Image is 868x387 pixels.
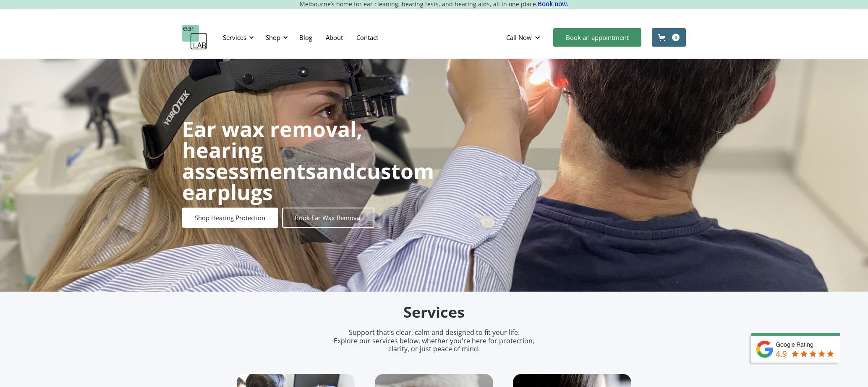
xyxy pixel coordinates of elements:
[261,25,290,50] div: Shop
[182,208,278,228] a: Shop Hearing Protection
[293,25,319,50] a: Blog
[223,33,246,42] div: Services
[266,33,280,42] div: Shop
[182,115,362,185] strong: Ear wax removal, hearing assessments
[218,25,256,50] div: Services
[553,28,641,47] a: Book an appointment
[319,25,350,50] a: About
[323,329,545,353] p: Support that’s clear, calm and designed to fit your life. Explore our services below, whether you...
[282,208,374,228] a: Book Ear Wax Removal
[499,25,549,50] div: Call Now
[182,157,434,206] strong: custom earplugs
[672,34,680,41] div: 0
[182,25,207,50] a: home
[652,28,686,47] a: Open cart
[350,25,385,50] a: Contact
[237,303,631,322] h2: Services
[182,118,434,203] h1: and
[506,33,532,42] div: Call Now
